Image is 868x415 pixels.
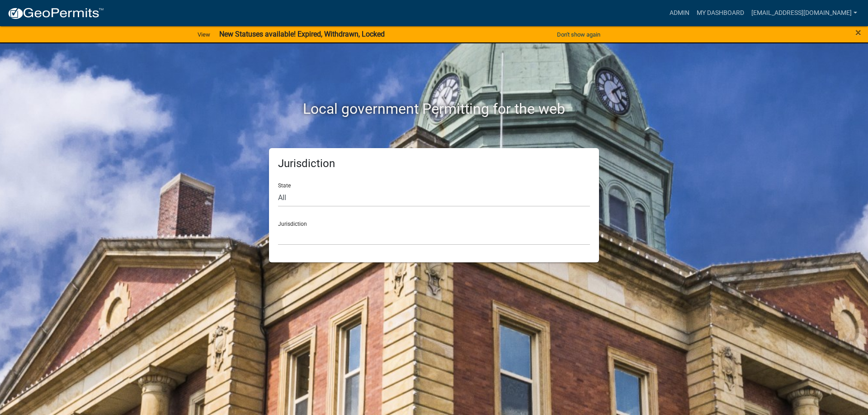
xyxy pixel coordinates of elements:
button: Close [855,27,861,38]
button: Don't show again [553,27,604,42]
a: [EMAIL_ADDRESS][DOMAIN_NAME] [748,5,861,22]
span: × [855,26,861,39]
a: View [194,27,214,42]
h5: Jurisdiction [278,157,590,170]
strong: New Statuses available! Expired, Withdrawn, Locked [219,30,385,38]
h2: Local government Permitting for the web [183,100,685,117]
a: My Dashboard [693,5,748,22]
a: Admin [666,5,693,22]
